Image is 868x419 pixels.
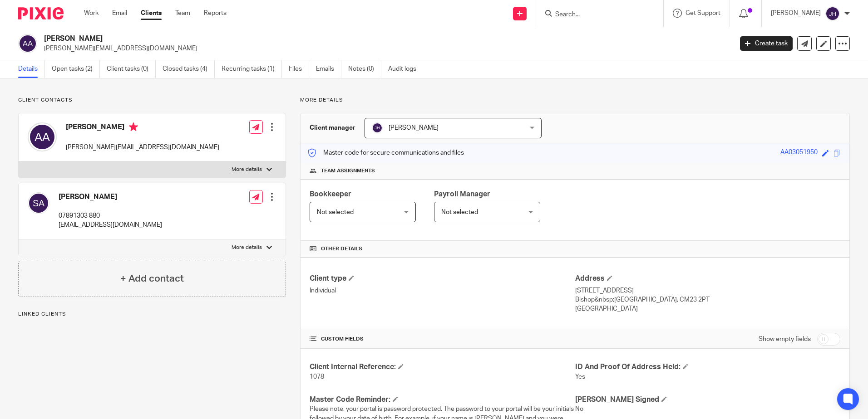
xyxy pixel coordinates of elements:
p: Linked clients [18,311,286,318]
p: [GEOGRAPHIC_DATA] [575,304,840,313]
a: Create task [740,36,793,51]
h4: [PERSON_NAME] [66,122,219,134]
img: svg%3E [825,6,840,21]
h4: + Add contact [120,272,184,286]
span: Team assignments [321,167,375,175]
span: [PERSON_NAME] [389,125,439,131]
h4: [PERSON_NAME] [59,192,162,202]
p: [EMAIL_ADDRESS][DOMAIN_NAME] [59,220,162,229]
img: svg%3E [372,122,383,133]
p: [PERSON_NAME][EMAIL_ADDRESS][DOMAIN_NAME] [44,44,726,53]
span: 1078 [310,374,324,380]
span: Bookkeeper [310,190,351,198]
h4: Client Internal Reference: [310,362,575,372]
span: Not selected [441,209,478,215]
h4: [PERSON_NAME] Signed [575,395,840,404]
i: Primary [129,122,138,132]
p: More details [232,166,262,173]
img: svg%3E [18,34,37,53]
img: Pixie [18,7,64,19]
p: [PERSON_NAME] [771,9,821,18]
span: Other details [321,245,362,253]
input: Search [554,11,636,19]
a: Client tasks (0) [107,60,156,78]
h2: [PERSON_NAME] [44,34,590,44]
a: Details [18,60,45,78]
h3: Client manager [310,123,355,132]
a: Reports [204,9,227,18]
div: AA03051950 [780,148,818,158]
span: Not selected [317,209,354,215]
a: Closed tasks (4) [163,60,215,78]
span: Get Support [686,10,720,16]
p: More details [232,244,262,251]
p: [PERSON_NAME][EMAIL_ADDRESS][DOMAIN_NAME] [66,143,219,152]
span: Yes [575,374,585,380]
h4: CUSTOM FIELDS [310,336,575,343]
p: Client contacts [18,97,286,104]
p: Bishop&nbsp;[GEOGRAPHIC_DATA], CM23 2PT [575,295,840,304]
img: svg%3E [28,192,49,214]
p: Individual [310,286,575,295]
p: 07891303 880 [59,211,162,220]
a: Audit logs [388,60,423,78]
a: Team [175,9,190,18]
a: Work [84,9,99,18]
p: Master code for secure communications and files [307,148,464,157]
label: Show empty fields [759,335,811,344]
a: Recurring tasks (1) [222,60,282,78]
a: Email [112,9,127,18]
a: Notes (0) [348,60,381,78]
h4: Client type [310,274,575,283]
h4: Master Code Reminder: [310,395,575,404]
h4: Address [575,274,840,283]
a: Open tasks (2) [52,60,100,78]
a: Emails [316,60,341,78]
span: No [575,406,583,412]
p: More details [300,97,850,104]
h4: ID And Proof Of Address Held: [575,362,840,372]
span: Payroll Manager [434,190,490,198]
a: Files [289,60,309,78]
p: [STREET_ADDRESS] [575,286,840,295]
a: Clients [141,9,162,18]
img: svg%3E [28,122,57,151]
